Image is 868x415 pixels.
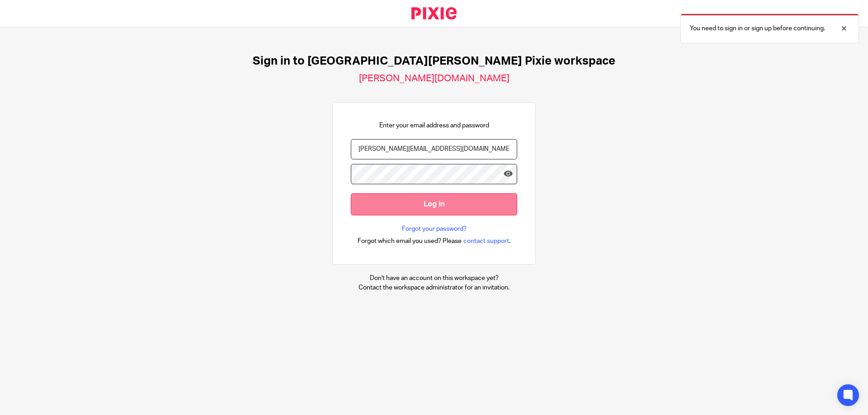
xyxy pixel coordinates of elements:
[351,193,517,215] input: Log in
[253,54,615,68] h1: Sign in to [GEOGRAPHIC_DATA][PERSON_NAME] Pixie workspace
[358,236,511,246] div: .
[351,139,517,159] input: name@example.com
[359,283,509,292] p: Contact the workspace administrator for an invitation.
[690,24,825,33] p: You need to sign in or sign up before continuing.
[379,121,489,130] p: Enter your email address and password
[358,237,462,246] span: Forgot which email you used? Please
[359,274,509,283] p: Don't have an account on this workspace yet?
[359,73,509,84] h2: [PERSON_NAME][DOMAIN_NAME]
[463,237,509,246] span: contact support
[402,224,467,233] a: Forgot your password?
